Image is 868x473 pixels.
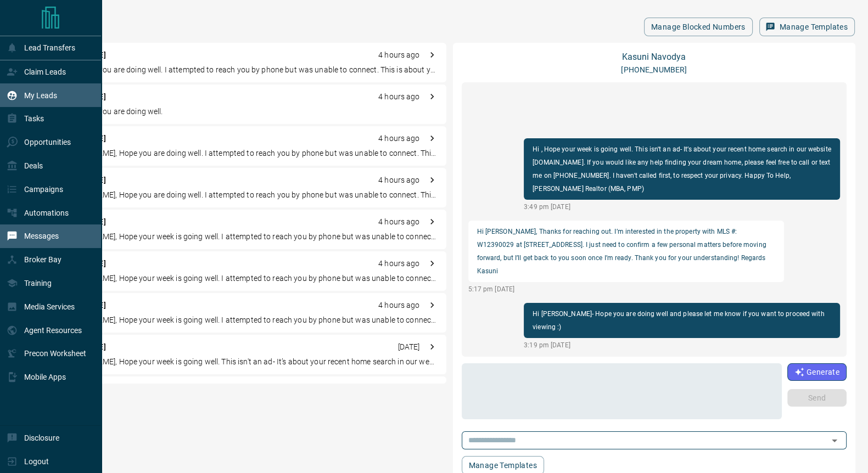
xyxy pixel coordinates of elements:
[533,143,831,195] p: Hi , Hope your week is going well. This isn't an ad- It’s about your recent home search in our we...
[46,383,172,395] p: Erian Amor De Los [PERSON_NAME]
[378,49,419,61] p: 4 hours ago
[46,356,438,368] p: "Hi [PERSON_NAME], Hope your week is going well. This isn't an ad- It’s about your recent home se...
[398,341,420,353] p: [DATE]
[46,106,438,117] p: "Hi there, Hope you are doing well.
[524,202,840,212] p: 3:49 pm [DATE]
[46,189,438,201] p: "Hi [PERSON_NAME], Hope you are doing well. I attempted to reach you by phone but was unable to c...
[622,52,686,62] a: Kasuni Navodya
[46,273,438,284] p: "Hi [PERSON_NAME], Hope your week is going well. I attempted to reach you by phone but was unable...
[759,18,855,36] button: Manage Templates
[46,148,438,159] p: "Hi [PERSON_NAME], Hope you are doing well. I attempted to reach you by phone but was unable to c...
[378,133,419,144] p: 4 hours ago
[644,18,753,36] button: Manage Blocked Numbers
[827,433,842,448] button: Open
[398,383,420,395] p: [DATE]
[46,314,438,326] p: "Hi [PERSON_NAME], Hope your week is going well. I attempted to reach you by phone but was unable...
[46,64,438,76] p: "Hi there, Hope you are doing well. I attempted to reach you by phone but was unable to connect. ...
[378,300,419,311] p: 4 hours ago
[533,307,831,334] p: Hi [PERSON_NAME]- Hope you are doing well and please let me know if you want to proceed with view...
[46,231,438,243] p: "Hi [PERSON_NAME], Hope your week is going well. I attempted to reach you by phone but was unable...
[378,91,419,103] p: 4 hours ago
[524,340,840,350] p: 3:19 pm [DATE]
[378,216,419,228] p: 4 hours ago
[787,363,847,381] button: Generate
[477,225,776,278] p: Hi [PERSON_NAME], Thanks for reaching out. I’m interested in the property with MLS #: W12390029 a...
[621,64,687,76] p: [PHONE_NUMBER]
[468,284,785,294] p: 5:17 pm [DATE]
[378,258,419,269] p: 4 hours ago
[378,174,419,186] p: 4 hours ago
